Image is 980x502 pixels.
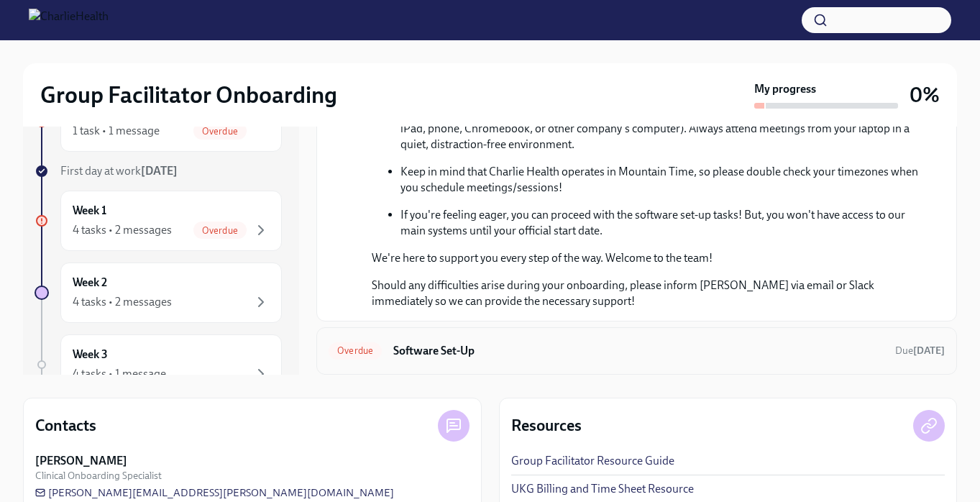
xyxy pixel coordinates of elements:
[73,366,166,382] div: 4 tasks • 1 message
[35,415,96,437] h4: Contacts
[193,225,247,236] span: Overdue
[393,343,884,359] h6: Software Set-Up
[73,294,172,310] div: 4 tasks • 2 messages
[73,203,106,219] h6: Week 1
[511,415,582,437] h4: Resources
[913,344,945,357] strong: [DATE]
[73,123,160,139] div: 1 task • 1 message
[400,164,922,196] p: Keep in mind that Charlie Health operates in Mountain Time, so please double check your timezones...
[29,9,109,32] img: CharlieHealth
[40,81,337,109] h2: Group Facilitator Onboarding
[754,81,816,97] strong: My progress
[400,207,922,239] p: If you're feeling eager, you can proceed with the software set-up tasks! But, you won't have acce...
[35,163,282,179] a: First day at work[DATE]
[372,278,922,309] p: Should any difficulties arise during your onboarding, please inform [PERSON_NAME] via email or Sl...
[35,469,162,483] span: Clinical Onboarding Specialist
[329,339,945,362] a: OverdueSoftware Set-UpDue[DATE]
[910,82,940,108] h3: 0%
[141,164,178,178] strong: [DATE]
[73,222,172,238] div: 4 tasks • 2 messages
[73,275,107,291] h6: Week 2
[329,345,382,356] span: Overdue
[35,191,282,251] a: Week 14 tasks • 2 messagesOverdue
[35,263,282,323] a: Week 24 tasks • 2 messages
[193,126,247,137] span: Overdue
[511,481,694,497] a: UKG Billing and Time Sheet Resource
[372,250,922,266] p: We're here to support you every step of the way. Welcome to the team!
[35,334,282,395] a: Week 34 tasks • 1 message
[60,164,178,178] span: First day at work
[35,453,127,469] strong: [PERSON_NAME]
[73,347,108,362] h6: Week 3
[400,105,922,152] p: All Charlie Health work, including onboarding, must be completed on a laptop (not a tablet, iPad,...
[895,344,945,357] span: Due
[35,485,394,500] a: [PERSON_NAME][EMAIL_ADDRESS][PERSON_NAME][DOMAIN_NAME]
[895,344,945,357] span: August 5th, 2025 10:00
[511,453,674,469] a: Group Facilitator Resource Guide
